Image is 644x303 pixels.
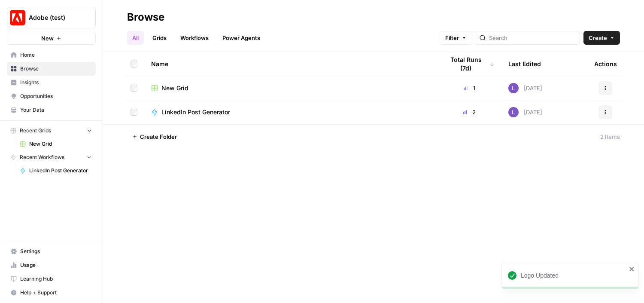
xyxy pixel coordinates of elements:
[589,34,607,42] span: Create
[16,164,96,178] a: LinkedIn Post Generator
[20,289,92,297] span: Help + Support
[20,79,92,86] span: Insights
[521,271,626,280] div: Logo Updated
[175,31,214,45] a: Workflows
[7,124,96,137] button: Recent Grids
[147,31,172,45] a: Grids
[7,286,96,300] button: Help + Support
[20,261,92,269] span: Usage
[7,48,96,62] a: Home
[127,10,164,24] div: Browse
[20,92,92,100] span: Opportunities
[16,137,96,151] a: New Grid
[29,13,81,22] span: Adobe (test)
[29,140,92,148] span: New Grid
[508,83,519,93] img: rn7sh892ioif0lo51687sih9ndqw
[508,83,542,93] div: [DATE]
[41,34,54,43] span: New
[440,31,472,45] button: Filter
[20,153,64,161] span: Recent Workflows
[151,52,430,76] div: Name
[10,10,25,25] img: Adobe (test) Logo
[629,266,635,272] button: close
[7,32,96,45] button: New
[7,89,96,103] a: Opportunities
[583,31,620,45] button: Create
[7,151,96,164] button: Recent Workflows
[7,103,96,117] a: Your Data
[140,132,177,141] span: Create Folder
[7,62,96,76] a: Browse
[7,76,96,89] a: Insights
[444,84,495,92] div: 1
[20,275,92,283] span: Learning Hub
[7,7,96,28] button: Workspace: Adobe (test)
[508,52,541,76] div: Last Edited
[20,51,92,59] span: Home
[7,245,96,258] a: Settings
[7,258,96,272] a: Usage
[600,132,620,141] div: 2 Items
[151,84,430,92] a: New Grid
[29,167,92,174] span: LinkedIn Post Generator
[217,31,265,45] a: Power Agents
[444,108,495,116] div: 2
[20,248,92,255] span: Settings
[127,31,144,45] a: All
[20,106,92,114] span: Your Data
[7,272,96,286] a: Learning Hub
[594,52,617,76] div: Actions
[20,127,51,135] span: Recent Grids
[444,52,495,76] div: Total Runs (7d)
[445,34,459,42] span: Filter
[489,34,576,42] input: Search
[161,84,188,92] span: New Grid
[161,108,230,116] span: LinkedIn Post Generator
[20,65,92,73] span: Browse
[127,130,182,144] button: Create Folder
[508,107,519,117] img: rn7sh892ioif0lo51687sih9ndqw
[151,108,430,116] a: LinkedIn Post Generator
[508,107,542,117] div: [DATE]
